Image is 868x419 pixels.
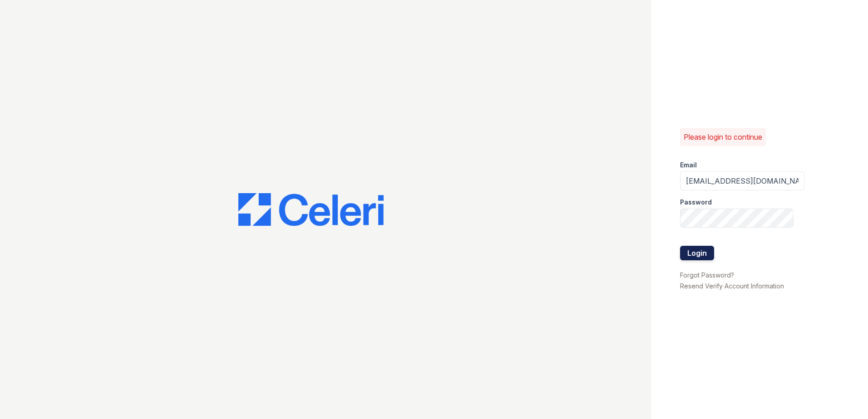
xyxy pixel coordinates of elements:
[680,271,734,279] a: Forgot Password?
[684,132,762,142] p: Please login to continue
[680,198,712,207] label: Password
[238,193,384,226] img: CE_Logo_Blue-a8612792a0a2168367f1c8372b55b34899dd931a85d93a1a3d3e32e68fde9ad4.png
[680,246,714,260] button: Login
[680,161,697,170] label: Email
[680,282,784,290] a: Resend Verify Account Information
